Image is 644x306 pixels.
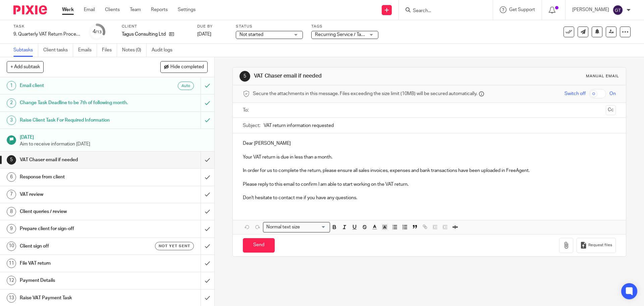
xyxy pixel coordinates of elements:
label: Task [13,24,80,29]
span: Switch off [565,90,586,97]
div: 5 [7,155,16,165]
span: Get Support [509,7,535,12]
p: Don't hesitate to contact me if you have any questions. [243,194,615,201]
span: Secure the attachments in this message. Files exceeding the size limit (10MB) will be secured aut... [253,90,477,97]
h1: [DATE] [20,132,208,141]
a: Notes (0) [122,44,147,57]
a: Email [84,6,95,13]
h1: Change Task Deadline to be 7th of following month. [20,98,136,108]
div: Search for option [263,222,330,232]
div: 12 [7,276,16,285]
div: 10 [7,242,16,251]
label: To: [243,107,250,114]
input: Search [412,8,473,14]
span: [DATE] [197,32,211,37]
a: Client tasks [43,44,73,57]
button: Hide completed [160,61,208,73]
label: Due by [197,24,227,29]
a: Settings [178,6,196,13]
img: svg%3E [612,5,623,15]
label: Subject: [243,122,260,129]
label: Status [236,24,303,29]
h1: Email client [20,81,136,91]
div: Manual email [586,74,619,79]
p: In order for us to complete the return, please ensure all sales invoices, expenses and bank trans... [243,167,615,174]
div: 6 [7,172,16,182]
span: On [609,90,616,97]
h1: Response from client [20,172,136,182]
h1: VAT review [20,189,136,200]
p: Tagus Consulting Ltd [122,31,166,38]
h1: Client sign off [20,241,136,251]
h1: Payment Details [20,275,136,286]
a: Clients [105,6,120,13]
div: 7 [7,190,16,199]
a: Emails [78,44,97,57]
h1: VAT Chaser email if needed [20,155,136,165]
div: 3 [7,116,16,125]
a: Files [102,44,117,57]
a: Audit logs [152,44,177,57]
small: /13 [96,30,102,34]
h1: Prepare client for sign-off [20,224,136,234]
label: Client [122,24,189,29]
span: Normal text size [265,224,301,231]
img: Pixie [13,5,47,14]
div: 5 [239,71,250,82]
span: Not yet sent [159,243,190,249]
button: + Add subtask [7,61,44,73]
div: 8 [7,207,16,216]
button: Cc [606,105,616,115]
span: Request files [588,243,612,248]
div: 1 [7,81,16,90]
div: 11 [7,259,16,268]
p: Dear [PERSON_NAME] [243,140,615,147]
span: Recurring Service / Task + 1 [315,32,373,37]
div: 13 [7,293,16,303]
button: Request files [577,238,615,253]
p: Your VAT return is due in less than a month. [243,154,615,161]
p: Please reply to this email to confirm I am able to start working on the VAT return. [243,181,615,188]
div: 4 [93,28,102,36]
a: Team [130,6,141,13]
span: Hide completed [170,64,204,70]
input: Send [243,238,275,253]
p: Aim to receive information [DATE] [20,141,208,147]
div: Auto [178,82,194,90]
a: Reports [151,6,168,13]
div: 9. Quarterly VAT Return Process [13,31,80,38]
h1: Raise VAT Payment Task [20,293,136,303]
input: Search for option [302,224,326,231]
span: Not started [239,32,263,37]
h1: VAT Chaser email if needed [254,73,444,80]
div: 2 [7,98,16,108]
label: Tags [311,24,378,29]
h1: File VAT return [20,258,136,268]
h1: Raise Client Task For Required Information [20,115,136,125]
p: [PERSON_NAME] [572,6,609,13]
h1: Client queries / review [20,207,136,217]
div: 9 [7,224,16,233]
a: Work [62,6,74,13]
a: Subtasks [13,44,38,57]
